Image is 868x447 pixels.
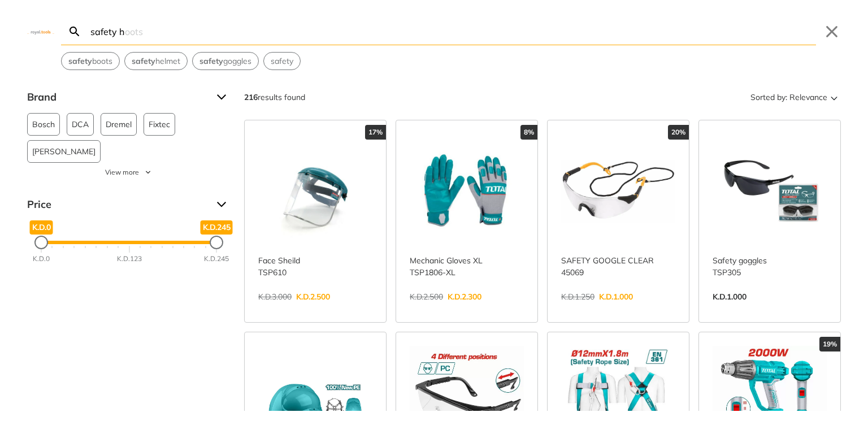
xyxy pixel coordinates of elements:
input: Search… [88,18,816,45]
span: [PERSON_NAME] [32,141,96,162]
span: Bosch [32,114,55,135]
div: results found [244,88,305,106]
strong: safety [199,56,223,66]
span: Price [27,196,208,214]
div: 19% [819,337,840,351]
strong: safety [68,56,92,66]
button: Dremel [101,113,137,136]
div: Suggestion: safety [263,52,301,70]
div: K.D.123 [117,254,142,264]
button: Sorted by:Relevance Sort [748,88,841,106]
button: Select suggestion: safety boots [62,53,119,70]
div: Suggestion: safety helmet [124,52,188,70]
div: 20% [668,125,689,140]
img: Close [27,29,54,34]
div: K.D.0 [33,254,50,264]
button: Bosch [27,113,60,136]
button: Select suggestion: safety helmet [125,53,187,70]
button: Select suggestion: safety goggles [193,53,258,70]
button: Fixtec [144,113,175,136]
div: 8% [520,125,537,140]
svg: Sort [827,90,841,104]
button: Close [823,23,841,41]
span: Dremel [106,114,132,135]
button: Select suggestion: safety [264,53,300,70]
div: Suggestion: safety boots [61,52,120,70]
span: goggles [199,55,251,67]
strong: safety [132,56,155,66]
span: helmet [132,55,180,67]
span: View more [105,167,139,177]
div: Minimum Price [34,236,48,249]
span: boots [68,55,112,67]
strong: 216 [244,92,258,102]
button: View more [27,167,231,177]
div: Suggestion: safety goggles [192,52,259,70]
button: [PERSON_NAME] [27,140,101,163]
button: DCA [67,113,94,136]
span: Relevance [789,88,827,106]
span: Brand [27,88,208,106]
div: 17% [365,125,386,140]
span: safety [271,55,293,67]
span: Fixtec [149,114,170,135]
svg: Search [68,25,81,38]
span: DCA [72,114,89,135]
div: K.D.245 [204,254,229,264]
div: Maximum Price [210,236,223,249]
